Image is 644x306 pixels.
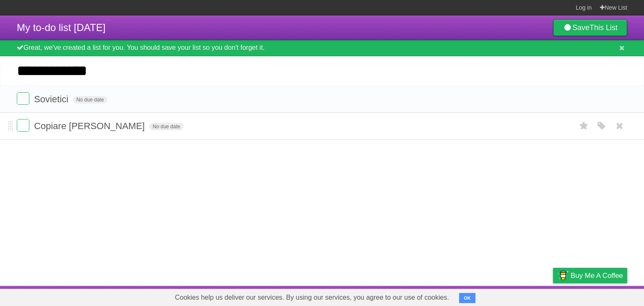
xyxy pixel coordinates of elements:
a: Suggest a feature [574,288,627,304]
button: OK [459,293,475,303]
a: Developers [469,288,503,304]
span: No due date [149,123,183,130]
span: No due date [73,96,107,104]
a: Buy me a coffee [553,268,627,283]
a: SaveThis List [553,19,627,36]
a: Privacy [542,288,564,304]
span: My to-do list [DATE] [17,22,106,33]
span: Cookies help us deliver our services. By using our services, you agree to our use of cookies. [166,289,457,306]
img: Buy me a coffee [557,268,569,283]
a: About [441,288,459,304]
span: Copiare [PERSON_NAME] [34,121,147,131]
label: Done [17,92,29,105]
a: Terms [514,288,532,304]
span: Sovietici [34,94,70,104]
span: Buy me a coffee [571,268,623,283]
b: This List [589,23,618,32]
label: Done [17,119,29,132]
label: Star task [576,119,592,133]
